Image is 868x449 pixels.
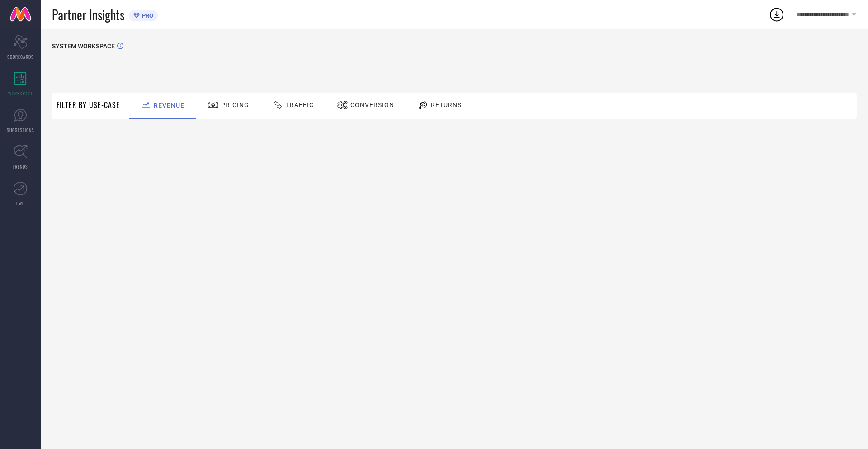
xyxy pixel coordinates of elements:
[350,101,394,109] span: Conversion
[7,127,34,133] span: SUGGESTIONS
[57,99,120,110] span: Filter By Use-Case
[7,53,34,60] span: SCORECARDS
[16,200,25,207] span: FWD
[8,90,33,97] span: WORKSPACE
[13,163,28,170] span: TRENDS
[769,6,785,23] div: Open download list
[52,5,124,24] span: Partner Insights
[140,12,153,19] span: PRO
[154,102,184,109] span: Revenue
[286,101,314,109] span: Traffic
[221,101,249,109] span: Pricing
[52,43,115,50] span: SYSTEM WORKSPACE
[431,101,462,109] span: Returns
